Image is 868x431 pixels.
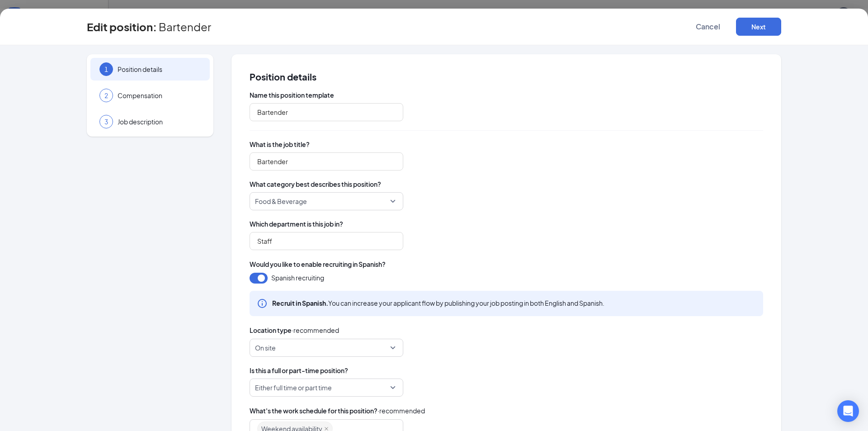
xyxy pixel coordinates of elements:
b: Recruit in Spanish. [272,299,328,307]
div: Open Intercom Messenger [837,400,859,422]
span: Position details [250,72,763,81]
span: · recommended [292,325,339,335]
span: Would you like to enable recruiting in Spanish? [250,259,386,269]
input: Cashier-Region 1, Cashier- Region 2 [250,103,403,121]
span: Either full time or part time [255,379,332,396]
span: Bartender [159,22,211,31]
span: Spanish recruiting [271,273,324,283]
span: close [324,426,329,431]
span: On site [255,339,276,356]
span: 2 [104,91,108,100]
span: Is this a full or part-time position? [250,366,763,375]
h3: Edit position : [87,19,157,34]
span: Name this position template [250,90,763,99]
span: Location type [250,325,292,335]
span: Food & Beverage [255,193,307,210]
span: What is the job title? [250,140,763,149]
span: Which department is this job in? [250,219,763,228]
span: Compensation [118,91,201,100]
span: Position details [118,65,201,74]
span: 3 [104,117,108,126]
span: You can increase your applicant flow by publishing your job posting in both English and Spanish. [272,298,604,308]
svg: Info [257,298,268,309]
span: What's the work schedule for this position? [250,406,377,416]
span: · recommended [377,406,425,416]
span: What category best describes this position? [250,180,763,189]
span: 1 [104,65,108,74]
span: Job description [118,117,201,126]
